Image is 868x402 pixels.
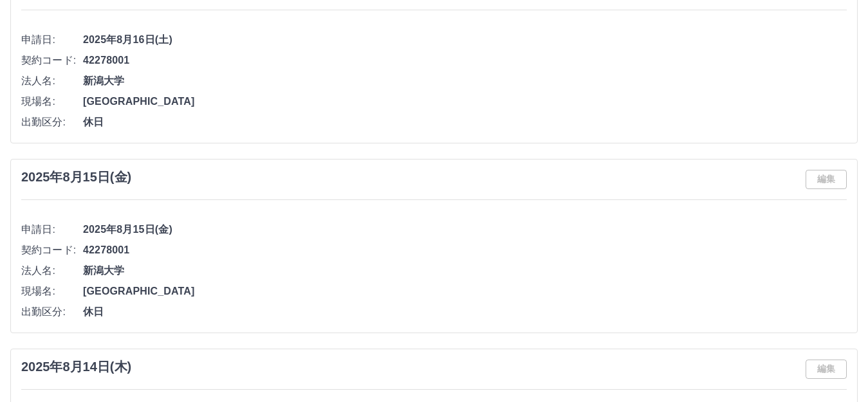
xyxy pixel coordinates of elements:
span: 契約コード: [21,242,83,258]
span: 42278001 [83,53,847,68]
span: 休日 [83,114,847,130]
span: 2025年8月16日(土) [83,32,847,48]
span: [GEOGRAPHIC_DATA] [83,94,847,109]
h3: 2025年8月14日(木) [21,360,131,374]
span: 現場名: [21,284,83,299]
span: 法人名: [21,73,83,89]
span: [GEOGRAPHIC_DATA] [83,284,847,299]
span: 現場名: [21,94,83,109]
span: 42278001 [83,242,847,258]
span: 2025年8月15日(金) [83,222,847,237]
span: 申請日: [21,32,83,48]
h3: 2025年8月15日(金) [21,170,131,185]
span: 出勤区分: [21,114,83,130]
span: 法人名: [21,263,83,279]
span: 申請日: [21,222,83,237]
span: 新潟大学 [83,73,847,89]
span: 契約コード: [21,53,83,68]
span: 出勤区分: [21,304,83,320]
span: 新潟大学 [83,263,847,279]
span: 休日 [83,304,847,320]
